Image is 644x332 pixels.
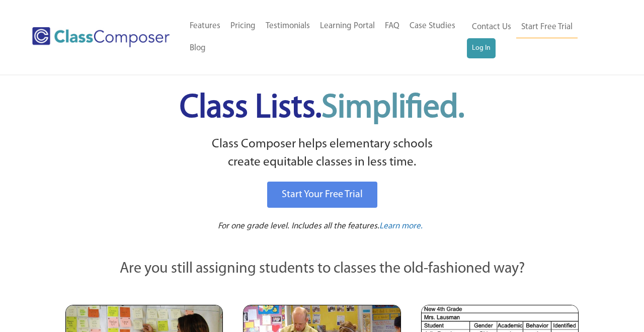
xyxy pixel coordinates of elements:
[65,258,579,280] p: Are you still assigning students to classes the old-fashioned way?
[405,15,460,37] a: Case Studies
[379,222,423,230] span: Learn more.
[32,27,170,47] img: Class Composer
[321,92,464,125] span: Simplified.
[185,37,211,59] a: Blog
[185,15,225,37] a: Features
[467,38,496,58] a: Log In
[315,15,380,37] a: Learning Portal
[380,15,405,37] a: FAQ
[282,190,363,200] span: Start Your Free Trial
[64,135,580,172] p: Class Composer helps elementary schools create equitable classes in less time.
[267,182,377,208] a: Start Your Free Trial
[516,16,578,39] a: Start Free Trial
[180,92,464,125] span: Class Lists.
[185,15,467,59] nav: Header Menu
[218,222,379,230] span: For one grade level. Includes all the features.
[379,220,423,233] a: Learn more.
[225,15,261,37] a: Pricing
[467,16,604,58] nav: Header Menu
[467,16,516,38] a: Contact Us
[261,15,315,37] a: Testimonials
